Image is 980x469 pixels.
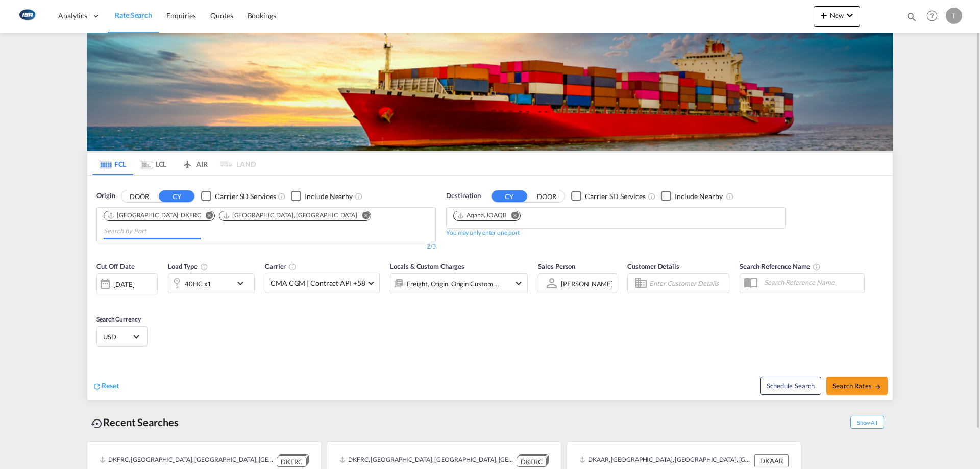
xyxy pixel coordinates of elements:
button: Remove [505,211,520,221]
div: T [946,8,962,24]
div: Freight Origin Origin Custom Factory Stuffingicon-chevron-down [390,273,528,293]
button: Remove [355,211,371,221]
span: Reset [102,381,119,390]
div: Aqaba, JOAQB [457,211,507,220]
span: Enquiries [166,11,196,20]
input: Chips input. [104,223,201,239]
md-icon: icon-backup-restore [91,417,103,430]
span: Customer Details [627,262,679,270]
span: Bookings [248,11,276,20]
span: Locals & Custom Charges [390,262,464,270]
md-icon: icon-magnify [906,11,917,22]
div: 40HC x1 [185,277,211,291]
button: DOOR [121,190,157,202]
div: Include Nearby [675,191,723,202]
md-icon: Your search will be saved by the below given name [813,263,821,271]
div: DKFRC, Fredericia, Denmark, Northern Europe, Europe [339,454,514,467]
div: Carrier SD Services [585,191,646,202]
md-icon: icon-airplane [181,158,193,166]
span: Show All [850,416,884,429]
span: Search Currency [96,315,141,323]
md-icon: Unchecked: Search for CY (Container Yard) services for all selected carriers.Checked : Search for... [278,192,286,201]
md-chips-wrap: Chips container. Use arrow keys to select chips. [452,208,529,226]
div: Include Nearby [305,191,353,202]
span: Quotes [210,11,233,20]
div: You may only enter one port [446,229,520,237]
img: LCL+%26+FCL+BACKGROUND.png [87,33,893,151]
md-icon: Unchecked: Search for CY (Container Yard) services for all selected carriers.Checked : Search for... [648,192,656,201]
md-icon: icon-arrow-right [874,383,881,390]
md-datepicker: Select [96,293,104,307]
div: DKFRC, Fredericia, Denmark, Northern Europe, Europe [100,454,274,467]
span: Search Reference Name [740,262,821,270]
div: 2/3 [96,242,436,251]
md-tab-item: LCL [133,153,174,175]
div: Recent Searches [87,411,183,434]
div: DKFRC [277,457,307,467]
span: Sales Person [538,262,575,270]
span: Help [923,7,941,24]
span: Destination [446,191,481,201]
md-select: Select Currency: $ USDUnited States Dollar [102,329,142,344]
div: [DATE] [113,280,134,289]
md-chips-wrap: Chips container. Use arrow keys to select chips. [102,208,430,239]
md-tab-item: FCL [92,153,133,175]
md-checkbox: Checkbox No Ink [201,191,276,202]
input: Enter Customer Details [649,276,726,291]
div: icon-refreshReset [92,381,119,392]
input: Search Reference Name [759,275,864,290]
md-icon: icon-refresh [92,382,102,391]
div: DKAAR, Aarhus, Denmark, Northern Europe, Europe [579,454,752,467]
div: Fredericia, DKFRC [107,211,201,220]
button: DOOR [529,190,565,202]
span: Carrier [265,262,297,270]
div: OriginDOOR CY Checkbox No InkUnchecked: Search for CY (Container Yard) services for all selected ... [87,176,893,400]
span: Load Type [168,262,208,270]
div: Press delete to remove this chip. [107,211,203,220]
div: Help [923,7,946,26]
div: [PERSON_NAME] [561,280,613,288]
md-checkbox: Checkbox No Ink [571,191,646,202]
div: [DATE] [96,273,158,294]
md-checkbox: Checkbox No Ink [291,191,353,202]
div: Freight Origin Origin Custom Factory Stuffing [407,277,500,291]
md-pagination-wrapper: Use the left and right arrow keys to navigate between tabs [92,153,256,175]
div: Press delete to remove this chip. [223,211,359,220]
span: Cut Off Date [96,262,135,270]
div: 40HC x1icon-chevron-down [168,273,255,293]
img: 1aa151c0c08011ec8d6f413816f9a227.png [15,5,38,28]
span: Search Rates [832,382,881,390]
span: Analytics [58,11,87,21]
div: Aarhus, DKAAR [223,211,357,220]
md-tab-item: AIR [174,153,215,175]
md-icon: icon-plus 400-fg [818,9,830,21]
div: Carrier SD Services [215,191,276,202]
md-icon: icon-chevron-down [234,277,252,289]
md-icon: icon-chevron-down [844,9,856,21]
button: icon-plus 400-fgNewicon-chevron-down [814,6,860,27]
div: DKFRC [517,457,547,467]
md-icon: Unchecked: Ignores neighbouring ports when fetching rates.Checked : Includes neighbouring ports w... [355,192,363,201]
span: Origin [96,191,115,201]
md-icon: Unchecked: Ignores neighbouring ports when fetching rates.Checked : Includes neighbouring ports w... [726,192,734,201]
span: New [818,11,856,19]
button: Search Ratesicon-arrow-right [826,377,888,395]
md-select: Sales Person: Tobias Lading [560,276,614,291]
div: DKAAR [754,454,789,467]
button: CY [159,190,194,202]
md-icon: The selected Trucker/Carrierwill be displayed in the rate results If the rates are from another f... [288,263,297,271]
span: USD [103,332,132,341]
md-icon: icon-information-outline [200,263,208,271]
span: Rate Search [115,11,152,19]
div: icon-magnify [906,11,917,27]
div: Press delete to remove this chip. [457,211,509,220]
md-checkbox: Checkbox No Ink [661,191,723,202]
md-icon: icon-chevron-down [512,277,525,289]
button: Remove [199,211,214,221]
button: Note: By default Schedule search will only considerorigin ports, destination ports and cut off da... [760,377,821,395]
span: CMA CGM | Contract API +58 [271,278,365,288]
button: CY [492,190,527,202]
